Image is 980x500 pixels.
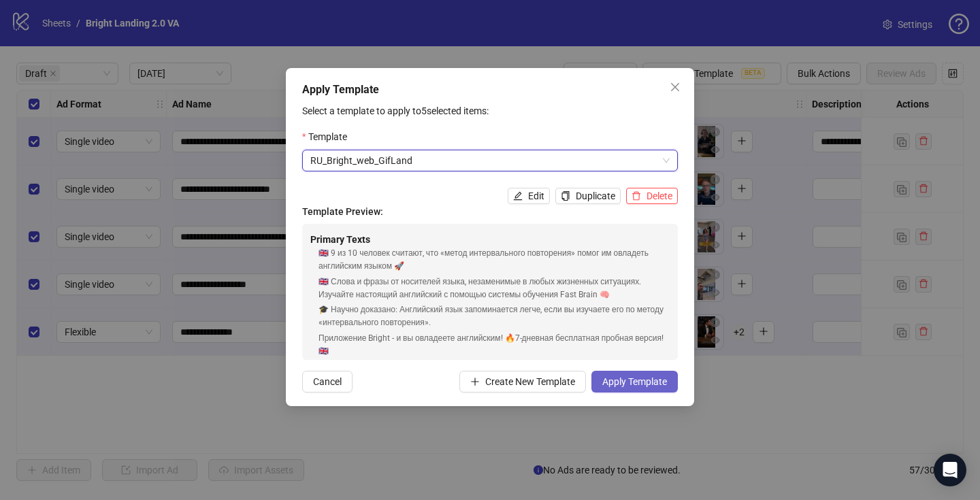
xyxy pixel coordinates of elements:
span: close [670,82,681,93]
button: Delete [626,188,678,204]
span: Duplicate [576,190,615,201]
div: Apply Template [302,82,678,98]
span: Create New Template [485,376,575,387]
span: Delete [647,190,672,201]
button: Duplicate [555,188,621,204]
span: edit [513,191,523,201]
span: delete [632,191,641,201]
span: Edit [528,190,544,201]
button: Cancel [302,371,353,393]
h4: Template Preview: [302,204,678,219]
div: 🇬🇧 Слова и фразы от носителей языка, незаменимые в любых жизненных ситуациях. Изучайте настоящий ... [318,276,670,301]
div: 🇬🇧 9 из 10 человек считают, что «метод интервального повторения» помог им овладеть английским язы... [318,247,670,273]
span: Apply Template [602,376,667,387]
div: Приложение Bright - и вы овладеете английским! 🔥7-дневная бесплатная пробная версия! 🇬🇧 [318,332,670,358]
button: Apply Template [591,371,678,393]
span: copy [561,191,570,201]
span: Cancel [313,376,342,387]
label: Template [302,129,356,144]
div: 🎓 Научно доказано: Английский язык запоминается легче, если вы изучаете его по методу «интервальн... [318,303,670,329]
span: RU_Bright_web_GifLand [310,150,670,171]
p: Select a template to apply to 5 selected items: [302,103,678,118]
div: Open Intercom Messenger [934,454,966,486]
button: Close [664,76,686,98]
strong: Primary Texts [310,234,370,245]
button: Create New Template [459,371,586,393]
button: Edit [508,188,550,204]
span: plus [470,377,480,386]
